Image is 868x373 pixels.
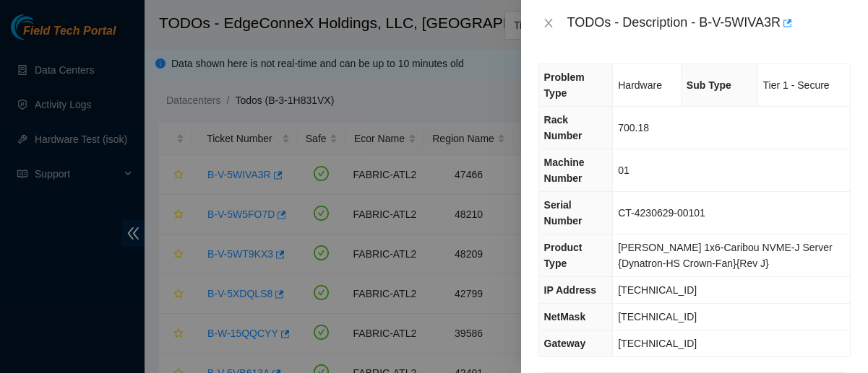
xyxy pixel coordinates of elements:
[544,311,586,322] span: NetMask
[544,114,583,141] span: Rack Number
[618,122,649,133] span: 700.18
[618,79,662,91] span: Hardware
[618,242,832,269] span: [PERSON_NAME] 1x6-Caribou NVME-J Server {Dynatron-HS Crown-Fan}{Rev J}
[567,12,851,35] div: TODOs - Description - B-V-5WIVA3R
[544,284,596,296] span: IP Address
[618,284,697,296] span: [TECHNICAL_ID]
[618,164,629,176] span: 01
[538,17,559,30] button: Close
[763,79,830,91] span: Tier 1 - Secure
[544,338,586,349] span: Gateway
[618,311,697,322] span: [TECHNICAL_ID]
[544,242,583,269] span: Product Type
[544,157,585,184] span: Machine Number
[544,199,583,227] span: Serial Number
[687,79,731,91] span: Sub Type
[618,207,705,219] span: CT-4230629-00101
[618,338,697,349] span: [TECHNICAL_ID]
[544,71,585,99] span: Problem Type
[543,17,554,29] span: close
